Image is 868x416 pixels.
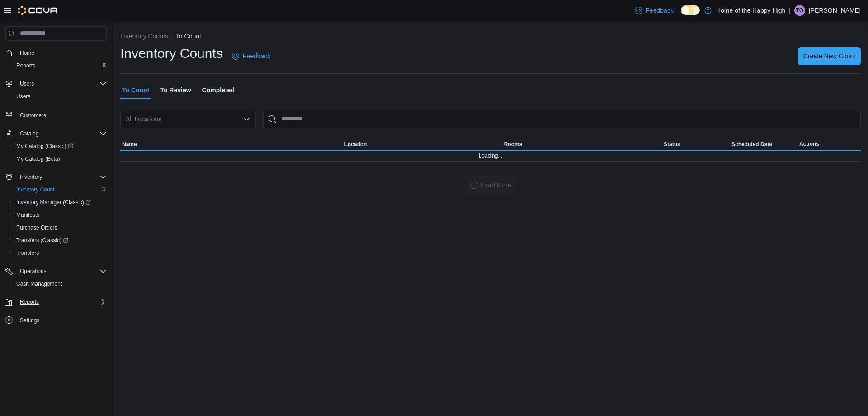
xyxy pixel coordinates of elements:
[16,224,57,231] span: Purchase Orders
[2,77,110,90] button: Users
[13,153,64,164] a: My Catalog (Beta)
[13,91,107,102] span: Users
[2,314,110,327] button: Settings
[13,197,107,208] span: Inventory Manager (Classic)
[120,139,342,150] button: Name
[16,110,50,121] a: Customers
[243,115,250,123] button: Open list of options
[16,199,91,206] span: Inventory Manager (Classic)
[18,6,58,15] img: Cova
[9,221,110,234] button: Purchase Orders
[13,210,107,220] span: Manifests
[681,5,700,15] input: Dark Mode
[13,235,107,246] span: Transfers (Classic)
[243,52,270,61] span: Feedback
[344,141,367,148] span: Location
[20,173,42,181] span: Inventory
[16,315,43,326] a: Settings
[2,296,110,308] button: Reports
[13,210,43,220] a: Manifests
[481,181,511,190] span: Load More
[730,139,797,150] button: Scheduled Date
[13,222,61,233] a: Purchase Orders
[9,183,110,196] button: Inventory Count
[809,5,861,16] p: [PERSON_NAME]
[13,278,107,289] span: Cash Management
[16,93,30,100] span: Users
[9,196,110,209] a: Inventory Manager (Classic)
[799,140,819,148] span: Actions
[5,43,107,350] nav: Complex example
[20,298,39,306] span: Reports
[731,141,772,148] span: Scheduled Date
[16,128,42,139] button: Catalog
[16,211,39,219] span: Manifests
[13,278,66,289] a: Cash Management
[263,110,861,128] input: This is a search bar. After typing your query, hit enter to filter the results lower in the page.
[9,59,110,72] button: Reports
[16,266,107,277] span: Operations
[228,47,274,65] a: Feedback
[20,80,34,87] span: Users
[479,152,503,159] span: Loading...
[794,5,805,16] div: Talia Ottahal
[16,47,107,58] span: Home
[465,176,517,194] button: LoadingLoad More
[16,266,50,277] button: Operations
[16,48,38,58] a: Home
[803,52,855,61] span: Create New Count
[664,141,680,148] span: Status
[796,5,803,16] span: TO
[20,49,34,57] span: Home
[13,197,94,208] a: Inventory Manager (Classic)
[120,44,223,62] h1: Inventory Counts
[20,268,47,275] span: Operations
[502,139,662,150] button: Rooms
[16,315,107,326] span: Settings
[681,15,681,15] span: Dark Mode
[13,60,39,71] a: Reports
[469,181,478,190] span: Loading
[120,33,168,40] button: Inventory Counts
[13,184,58,195] a: Inventory Count
[9,277,110,290] button: Cash Management
[646,6,673,15] span: Feedback
[16,78,107,89] span: Users
[16,128,107,139] span: Catalog
[2,127,110,140] button: Catalog
[120,32,861,43] nav: An example of EuiBreadcrumbs
[16,296,42,307] button: Reports
[13,153,107,164] span: My Catalog (Beta)
[13,248,107,258] span: Transfers
[798,47,861,65] button: Create New Count
[13,60,107,71] span: Reports
[160,81,191,99] span: To Review
[716,5,785,16] p: Home of the Happy High
[13,141,107,152] span: My Catalog (Classic)
[9,234,110,247] a: Transfers (Classic)
[176,33,201,40] button: To Count
[16,143,73,150] span: My Catalog (Classic)
[16,62,35,69] span: Reports
[20,130,38,137] span: Catalog
[16,249,39,257] span: Transfers
[202,81,235,99] span: Completed
[13,91,34,102] a: Users
[16,296,107,307] span: Reports
[9,209,110,221] button: Manifests
[504,141,523,148] span: Rooms
[9,140,110,153] a: My Catalog (Classic)
[16,172,46,182] button: Inventory
[662,139,730,150] button: Status
[9,153,110,165] button: My Catalog (Beta)
[9,247,110,259] button: Transfers
[16,186,55,193] span: Inventory Count
[13,222,107,233] span: Purchase Orders
[9,90,110,103] button: Users
[122,141,137,148] span: Name
[16,109,107,120] span: Customers
[16,155,60,163] span: My Catalog (Beta)
[789,5,791,16] p: |
[13,184,107,195] span: Inventory Count
[2,171,110,183] button: Inventory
